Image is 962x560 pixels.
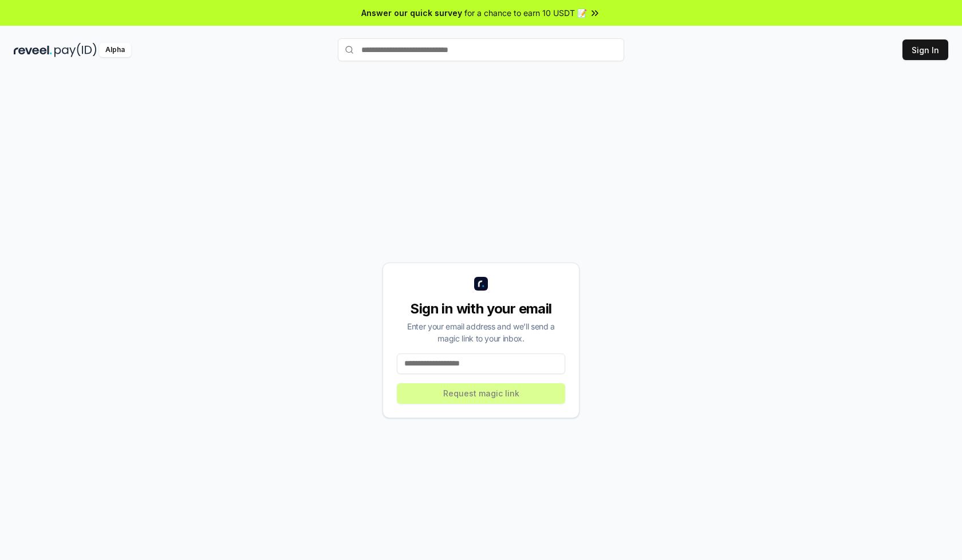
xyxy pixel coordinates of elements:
[397,300,565,318] div: Sign in with your email
[54,43,97,57] img: pay_id
[397,320,565,344] div: Enter your email address and we’ll send a magic link to your inbox.
[464,7,587,19] span: for a chance to earn 10 USDT 📝
[14,43,52,57] img: reveel_dark
[99,43,131,57] div: Alpha
[902,39,948,60] button: Sign In
[361,7,462,19] span: Answer our quick survey
[474,277,488,291] img: logo_small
